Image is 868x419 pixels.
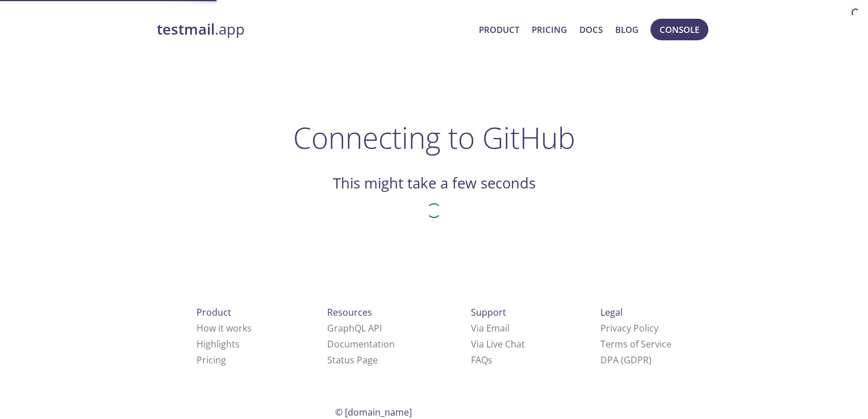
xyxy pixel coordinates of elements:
a: Status Page [327,354,378,366]
a: Pricing [197,354,226,366]
a: DPA (GDPR) [600,354,652,366]
a: Blog [615,22,639,37]
a: testmail.app [157,20,470,39]
a: Via Email [471,322,510,334]
span: © [DOMAIN_NAME] [335,406,412,418]
h2: This might take a few seconds [333,174,536,193]
a: Product [479,22,519,37]
span: s [488,354,493,366]
a: GraphQL API [327,322,382,334]
a: FAQ [471,354,493,366]
h1: Connecting to GitHub [293,120,575,154]
span: Resources [327,306,372,319]
button: Console [650,19,708,40]
a: Terms of Service [600,338,671,350]
strong: testmail [157,19,215,39]
a: Privacy Policy [600,322,658,334]
a: Via Live Chat [471,338,525,350]
a: Docs [579,22,603,37]
a: Pricing [532,22,567,37]
span: Support [471,306,506,319]
a: Highlights [197,338,240,350]
a: Documentation [327,338,395,350]
a: How it works [197,322,252,334]
span: Legal [600,306,623,319]
span: Product [197,306,231,319]
span: Console [660,22,699,37]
